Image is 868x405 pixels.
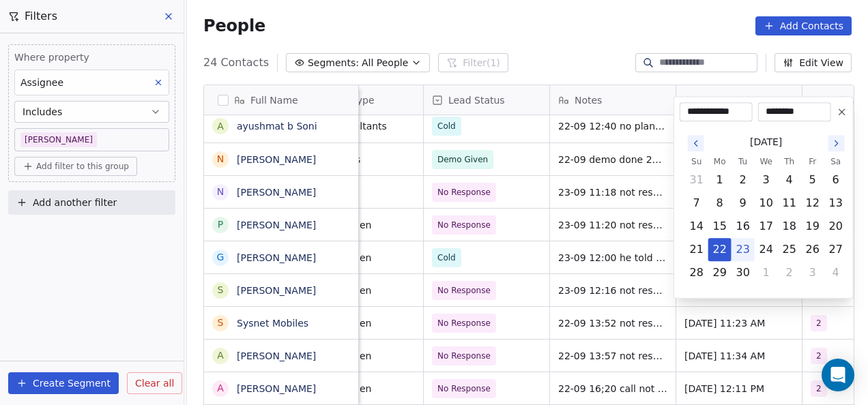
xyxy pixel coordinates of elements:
[686,192,708,214] button: Sunday, September 7th, 2025
[801,155,824,168] th: Friday
[755,169,777,191] button: Wednesday, September 3rd, 2025
[825,262,847,284] button: Saturday, October 4th, 2025
[709,215,731,237] button: Monday, September 15th, 2025
[779,192,800,214] button: Thursday, September 11th, 2025
[779,239,800,260] button: Thursday, September 25th, 2025
[709,192,731,214] button: Monday, September 8th, 2025
[825,239,847,260] button: Saturday, September 27th, 2025
[779,262,800,284] button: Thursday, October 2nd, 2025
[732,239,754,260] button: Today, Tuesday, September 23rd, 2025
[825,215,847,237] button: Saturday, September 20th, 2025
[732,192,754,214] button: Tuesday, September 9th, 2025
[779,169,800,191] button: Thursday, September 4th, 2025
[802,169,824,191] button: Friday, September 5th, 2025
[755,192,777,214] button: Wednesday, September 10th, 2025
[709,262,731,284] button: Monday, September 29th, 2025
[755,155,778,168] th: Wednesday
[686,262,708,284] button: Sunday, September 28th, 2025
[802,215,824,237] button: Friday, September 19th, 2025
[686,239,708,260] button: Sunday, September 21st, 2025
[825,192,847,214] button: Saturday, September 13th, 2025
[755,262,777,284] button: Wednesday, October 1st, 2025
[755,215,777,237] button: Wednesday, September 17th, 2025
[750,135,782,149] span: [DATE]
[755,239,777,260] button: Wednesday, September 24th, 2025
[686,215,708,237] button: Sunday, September 14th, 2025
[709,239,731,260] button: Monday, September 22nd, 2025, selected
[779,215,800,237] button: Thursday, September 18th, 2025
[732,215,754,237] button: Tuesday, September 16th, 2025
[686,169,708,191] button: Sunday, August 31st, 2025
[732,155,755,168] th: Tuesday
[828,135,845,151] button: Go to the Next Month
[685,155,848,284] table: September 2025
[732,169,754,191] button: Tuesday, September 2nd, 2025
[688,135,704,151] button: Go to the Previous Month
[802,192,824,214] button: Friday, September 12th, 2025
[778,155,801,168] th: Thursday
[802,262,824,284] button: Friday, October 3rd, 2025
[709,169,731,191] button: Monday, September 1st, 2025
[732,262,754,284] button: Tuesday, September 30th, 2025
[825,169,847,191] button: Saturday, September 6th, 2025
[708,155,732,168] th: Monday
[685,155,708,168] th: Sunday
[824,155,848,168] th: Saturday
[802,239,824,260] button: Friday, September 26th, 2025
